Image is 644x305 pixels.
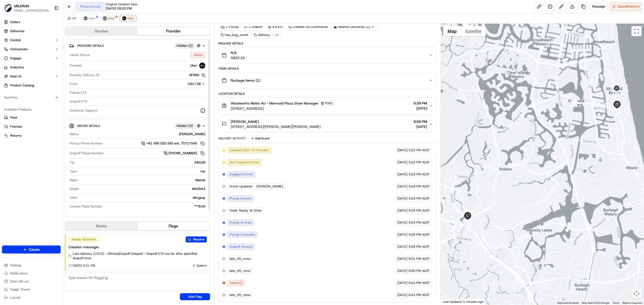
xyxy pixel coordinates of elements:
span: late_45_mins [229,269,250,273]
a: Orders [2,18,61,26]
span: Create [29,247,40,252]
span: +61 480 020 263 ext. 75717540 [146,141,197,146]
span: Uber [89,16,95,20]
span: Provider Delivery ID [70,73,99,77]
span: 6:31 PM AEST [409,257,430,261]
span: Control [10,38,21,42]
span: [EMAIL_ADDRESS][DOMAIN_NAME] [14,9,50,13]
span: System [196,264,207,268]
button: CancelDelivery [610,2,642,11]
span: [DATE] 05:22 PM [106,6,132,11]
span: 5:59 PM [414,119,427,124]
button: Resolve [186,236,207,242]
span: Uber [190,63,197,68]
button: Create [2,245,61,253]
span: Analytics [10,65,24,70]
img: uber-new-logo.jpeg [122,16,126,20]
span: 5:22 PM AEST [409,148,430,152]
span: Not Assigned Driver [229,160,259,165]
span: Uber [108,16,115,20]
button: Driver DetailsHidden (5) [69,122,206,130]
a: Fleet [4,115,59,120]
button: Control [2,36,61,44]
span: Settings [10,263,21,267]
div: 7 [610,83,617,90]
button: MILKRUN [14,4,29,9]
span: 6:41 PM AEST [409,293,430,297]
div: Package Details [218,41,436,45]
span: Name [70,132,78,136]
div: Created via Automation [286,23,330,30]
span: Price [70,82,77,86]
span: Engage [10,56,21,61]
span: Latest Status [70,53,90,57]
span: Hidden ( 5 ) [177,124,193,128]
span: 6:40 PM AEST [409,269,430,273]
span: [DATE] [397,269,408,273]
button: Add Flag [180,293,210,300]
div: Location Details [218,92,436,96]
button: Toggle fullscreen view [631,26,641,36]
span: [DATE] [397,244,408,249]
a: Terms (opens in new tab) [612,301,619,304]
span: Log out [10,295,20,299]
span: Dropoff Enroute [229,244,252,249]
div: 16 [613,105,620,112]
img: uber-new-logo.jpeg [103,16,107,20]
span: [DATE] 6:31 PM [73,264,95,268]
span: [DATE] [397,160,408,165]
span: Order Ready At Store [229,208,262,213]
span: 5:29 PM AEST [409,196,430,201]
span: [DATE] [397,232,408,237]
span: Package Items ( 1 ) [231,78,260,83]
img: MILKRUN [4,4,12,12]
span: Color [70,195,77,200]
span: late_45_mins [229,257,250,261]
span: [DATE] [397,172,408,177]
span: 5:22 PM AEST [409,160,430,165]
button: Flags [137,222,209,230]
span: [DATE] [397,184,408,189]
span: [DATE] [414,106,427,111]
span: 5:56 PM AEST [409,244,430,249]
button: Orchestrate [2,45,61,53]
span: N/A [231,50,245,55]
span: [DATE] [397,220,408,225]
a: Report a map error [622,301,642,304]
img: Google [442,298,459,305]
span: Customer Support [70,108,97,113]
span: Deliveries [10,29,24,33]
div: has_bag_count [218,31,251,38]
span: Product Catalog [10,83,34,88]
span: 5:34 PM AEST [409,208,430,213]
span: [PERSON_NAME] [257,184,283,189]
div: Needs Attention [68,236,99,242]
a: +61 480 020 263 ext. 75717540 [141,141,205,146]
button: Hidden (2) [174,42,202,49]
button: Returns [2,132,61,140]
button: Toggle Theme [2,286,61,293]
button: Package Items (1) [219,72,436,88]
div: A$0.00 [76,160,205,165]
div: 15 [608,106,614,113]
div: Delivery Activity [218,136,246,140]
div: 10 [593,101,600,108]
span: Fleet [10,115,17,120]
button: Uber [101,15,117,21]
span: Pickup Enroute [229,196,252,201]
div: Creation message: [68,244,207,249]
span: Provider [70,63,82,68]
div: 1 Dropoff [242,23,265,30]
span: 6:41 PM AEST [409,281,430,285]
button: Provider [137,27,209,35]
span: [DATE] [414,124,427,129]
div: Last Updated: 5 minutes ago [441,298,486,305]
button: Notes [65,222,137,230]
button: MILKRUNMILKRUN[EMAIL_ADDRESS][DOMAIN_NAME] [2,2,52,14]
a: Open this area in Google Maps (opens a new window) [442,298,459,305]
span: A$17.38 [188,82,201,86]
button: Notifications [2,270,61,277]
button: Keyboard shortcuts [557,301,579,305]
a: Promise [4,124,59,129]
